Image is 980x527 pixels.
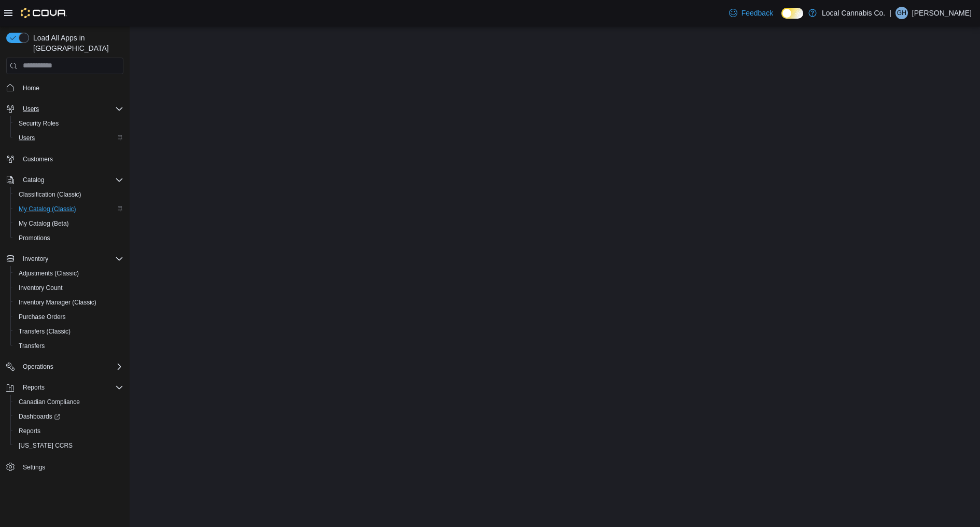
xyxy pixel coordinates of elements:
[10,231,128,245] button: Promotions
[19,298,96,307] span: Inventory Manager (Classic)
[889,7,891,19] p: |
[10,187,128,202] button: Classification (Classic)
[19,205,76,213] span: My Catalog (Classic)
[15,232,54,244] a: Promotions
[2,173,128,187] button: Catalog
[10,438,128,453] button: [US_STATE] CCRS
[19,253,52,265] button: Inventory
[19,253,123,265] span: Inventory
[15,396,123,408] span: Canadian Compliance
[2,80,128,95] button: Home
[10,409,128,424] a: Dashboards
[19,269,79,278] span: Adjustments (Classic)
[15,217,73,230] a: My Catalog (Beta)
[19,234,50,242] span: Promotions
[23,105,39,113] span: Users
[21,8,67,18] img: Cova
[10,281,128,295] button: Inventory Count
[19,153,57,165] a: Customers
[10,324,128,339] button: Transfers (Classic)
[23,255,48,263] span: Inventory
[19,360,123,373] span: Operations
[15,282,67,294] a: Inventory Count
[15,410,123,423] span: Dashboards
[10,424,128,438] button: Reports
[23,363,53,371] span: Operations
[725,3,777,23] a: Feedback
[15,232,123,244] span: Promotions
[15,132,123,144] span: Users
[10,202,128,216] button: My Catalog (Classic)
[19,381,49,394] button: Reports
[15,267,83,280] a: Adjustments (Classic)
[10,310,128,324] button: Purchase Orders
[15,410,64,423] a: Dashboards
[19,190,81,199] span: Classification (Classic)
[15,132,39,144] a: Users
[2,151,128,167] button: Customers
[23,176,44,184] span: Catalog
[15,203,123,215] span: My Catalog (Classic)
[15,203,80,215] a: My Catalog (Classic)
[2,102,128,116] button: Users
[19,327,71,336] span: Transfers (Classic)
[10,395,128,409] button: Canadian Compliance
[10,339,128,353] button: Transfers
[15,425,123,437] span: Reports
[19,381,123,394] span: Reports
[23,383,45,392] span: Reports
[19,313,66,321] span: Purchase Orders
[10,266,128,281] button: Adjustments (Classic)
[19,82,44,94] a: Home
[19,174,48,186] button: Catalog
[19,134,35,142] span: Users
[10,116,128,131] button: Security Roles
[19,81,123,94] span: Home
[15,311,123,323] span: Purchase Orders
[10,131,128,145] button: Users
[19,427,40,435] span: Reports
[10,295,128,310] button: Inventory Manager (Classic)
[15,217,123,230] span: My Catalog (Beta)
[781,8,803,19] input: Dark Mode
[29,33,123,53] span: Load All Apps in [GEOGRAPHIC_DATA]
[19,284,63,292] span: Inventory Count
[912,7,972,19] p: [PERSON_NAME]
[6,76,123,502] nav: Complex example
[19,460,123,473] span: Settings
[23,463,45,471] span: Settings
[19,441,73,450] span: [US_STATE] CCRS
[15,340,123,352] span: Transfers
[2,359,128,374] button: Operations
[23,84,39,92] span: Home
[2,252,128,266] button: Inventory
[15,325,123,338] span: Transfers (Classic)
[19,103,43,115] button: Users
[15,188,86,201] a: Classification (Classic)
[15,117,63,130] a: Security Roles
[897,7,906,19] span: GH
[19,174,123,186] span: Catalog
[19,342,45,350] span: Transfers
[15,267,123,280] span: Adjustments (Classic)
[15,296,123,309] span: Inventory Manager (Classic)
[15,117,123,130] span: Security Roles
[15,340,49,352] a: Transfers
[19,103,123,115] span: Users
[15,325,75,338] a: Transfers (Classic)
[741,8,773,18] span: Feedback
[895,7,908,19] div: Gary Hehar
[10,216,128,231] button: My Catalog (Beta)
[15,296,101,309] a: Inventory Manager (Classic)
[15,439,123,452] span: Washington CCRS
[15,188,123,201] span: Classification (Classic)
[15,282,123,294] span: Inventory Count
[15,396,84,408] a: Canadian Compliance
[19,219,69,228] span: My Catalog (Beta)
[15,425,45,437] a: Reports
[19,152,123,165] span: Customers
[2,380,128,395] button: Reports
[15,439,77,452] a: [US_STATE] CCRS
[19,360,58,373] button: Operations
[19,398,80,406] span: Canadian Compliance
